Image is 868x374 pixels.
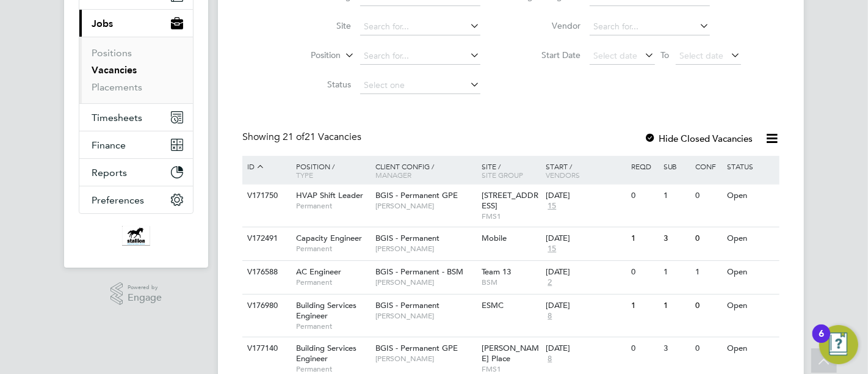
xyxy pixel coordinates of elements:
span: Type [296,170,313,180]
span: Mobile [482,233,507,243]
span: [PERSON_NAME] [375,354,476,364]
div: V171750 [244,185,287,207]
span: BGIS - Permanent [375,233,439,243]
span: BGIS - Permanent [375,300,439,310]
div: 6 [819,334,824,350]
a: Vacancies [92,64,137,76]
div: V176980 [244,295,287,317]
span: [PERSON_NAME] [375,201,476,211]
a: Positions [92,47,132,59]
div: Open [725,261,778,284]
button: Jobs [79,10,193,37]
span: FMS1 [482,364,540,374]
input: Search for... [360,18,480,35]
div: Showing [242,131,364,144]
div: 1 [628,295,660,317]
span: Permanent [296,364,369,374]
div: Site / [479,156,543,185]
span: Building Services Engineer [296,300,356,321]
div: Position / [287,156,372,185]
div: Status [725,156,778,177]
button: Timesheets [79,104,193,131]
span: Finance [92,139,126,151]
button: Preferences [79,186,193,213]
div: 1 [660,185,692,207]
label: Vendor [511,20,581,31]
div: Sub [660,156,692,177]
span: BGIS - Permanent GPE [375,343,458,353]
button: Open Resource Center, 6 new notifications [819,325,858,364]
div: 0 [692,185,724,207]
span: Select date [680,50,724,61]
span: AC Engineer [296,266,341,277]
label: Site [281,20,352,31]
div: V172491 [244,227,287,250]
span: Permanent [296,201,369,211]
span: HVAP Shift Leader [296,190,363,200]
span: Jobs [92,18,113,29]
span: Powered by [128,282,162,293]
span: BGIS - Permanent GPE [375,190,458,200]
input: Search for... [590,18,710,35]
span: [PERSON_NAME] [375,244,476,254]
div: [DATE] [546,267,625,277]
div: Start / [543,156,628,185]
div: 0 [692,227,724,250]
span: ESMC [482,300,504,310]
div: 1 [660,261,692,284]
label: Position [271,50,341,62]
span: Engage [128,293,162,303]
span: Reports [92,167,127,178]
span: 15 [546,201,558,211]
div: [DATE] [546,343,625,354]
span: BGIS - Permanent - BSM [375,266,463,277]
span: Team 13 [482,266,512,277]
div: Reqd [628,156,660,177]
div: [DATE] [546,191,625,201]
span: 21 Vacancies [283,131,361,143]
span: 8 [546,354,554,364]
span: 8 [546,311,554,321]
span: BSM [482,277,540,287]
div: Open [725,185,778,207]
span: 21 of [283,131,305,143]
div: Conf [692,156,724,177]
span: Permanent [296,277,369,287]
div: 1 [660,295,692,317]
span: 2 [546,277,554,288]
label: Hide Closed Vacancies [644,133,753,144]
span: 15 [546,244,558,254]
div: 0 [628,337,660,360]
span: Vendors [546,170,580,180]
div: Open [725,227,778,250]
span: Permanent [296,244,369,254]
span: Permanent [296,321,369,331]
span: [STREET_ADDRESS] [482,190,539,211]
span: Building Services Engineer [296,343,356,364]
div: [DATE] [546,301,625,311]
span: To [657,47,673,63]
span: FMS1 [482,211,540,221]
img: stallionrecruitment-logo-retina.png [122,226,150,246]
span: [PERSON_NAME] [375,277,476,287]
span: [PERSON_NAME] Place [482,343,540,364]
span: Select date [594,50,638,61]
div: 3 [660,337,692,360]
div: 0 [692,337,724,360]
div: V176588 [244,261,287,284]
span: Capacity Engineer [296,233,362,243]
div: 0 [692,295,724,317]
div: 1 [628,227,660,250]
div: ID [244,156,287,178]
div: Open [725,337,778,360]
a: Placements [92,81,142,93]
span: Timesheets [92,112,142,123]
button: Finance [79,131,193,158]
div: Jobs [79,37,193,103]
div: V177140 [244,337,287,360]
span: Manager [375,170,411,180]
div: [DATE] [546,233,625,244]
div: Client Config / [372,156,479,185]
span: Preferences [92,194,144,206]
input: Search for... [360,48,480,65]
